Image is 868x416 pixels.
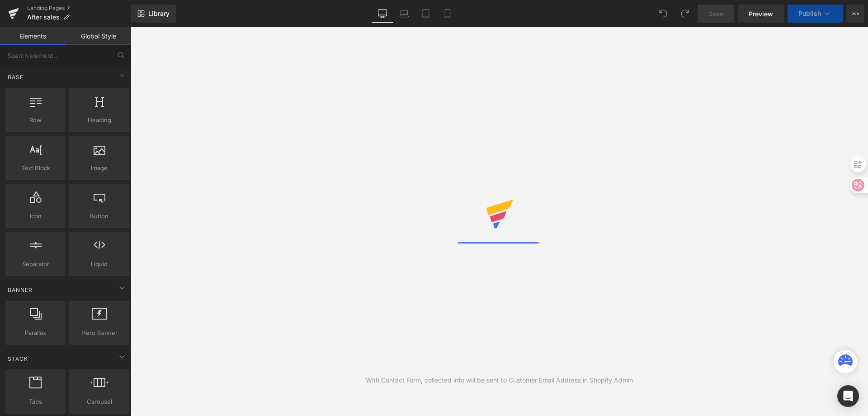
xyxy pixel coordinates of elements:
button: Undo [654,5,672,23]
span: Text Block [8,163,63,173]
a: New Library [131,5,176,23]
span: Icon [8,211,63,221]
span: Save [708,9,723,19]
div: Open Intercom Messenger [837,385,859,407]
button: Publish [788,5,843,23]
span: Library [148,10,170,18]
span: Base [7,73,24,81]
span: After sales [27,14,60,21]
button: More [846,5,864,23]
a: Mobile [437,5,458,23]
span: Preview [749,9,773,19]
span: Stack [7,354,29,363]
span: Hero Banner [72,328,127,338]
a: Preview [738,5,784,23]
a: Desktop [372,5,393,23]
span: Tabs [8,397,63,406]
span: Publish [798,10,821,17]
span: Row [8,115,63,125]
span: Separator [8,259,63,269]
a: Landing Pages [27,5,131,12]
span: Image [72,163,127,173]
span: Button [72,211,127,221]
span: Banner [7,286,33,294]
span: Carousel [72,397,127,406]
a: Laptop [393,5,415,23]
span: Liquid [72,259,127,269]
a: Tablet [415,5,437,23]
button: Redo [676,5,694,23]
a: Global Style [66,27,131,45]
div: With Contact Form, collected info will be sent to Customer Email Address in Shopify Admin [366,375,633,385]
span: Parallax [8,328,63,338]
span: Heading [72,115,127,125]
